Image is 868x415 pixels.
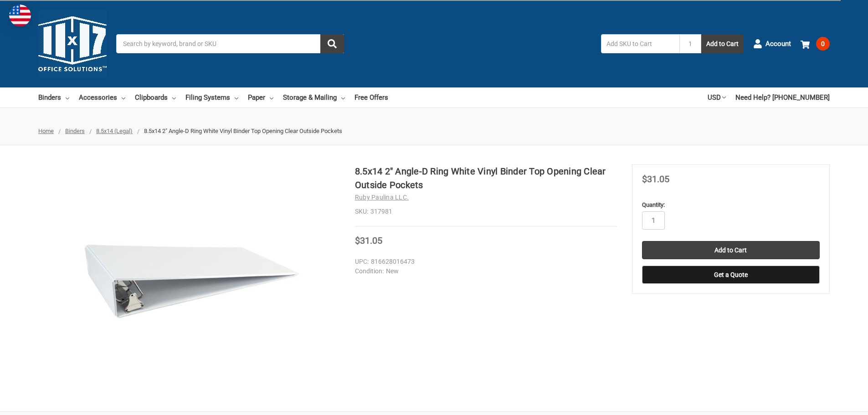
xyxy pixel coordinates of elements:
[354,87,388,108] a: Free Offers
[65,128,85,134] a: Binders
[355,257,369,266] dt: UPC:
[642,174,669,184] span: $31.05
[765,39,791,49] span: Account
[283,87,345,108] a: Storage & Mailing
[642,200,820,210] label: Quantity:
[9,5,31,26] img: duty and tax information for United States
[355,266,613,276] dd: New
[355,266,384,276] dt: Condition:
[735,87,830,108] a: Need Help? [PHONE_NUMBER]
[38,87,69,108] a: Binders
[793,390,868,415] iframe: Google Customer Reviews
[116,34,344,53] input: Search by keyword, brand or SKU
[75,235,303,321] img: 8.5x14 Binder Vinyl Panel with pockets Featuring a 2" Angle-D Ring White
[708,87,726,108] a: USD
[135,87,176,108] a: Clipboards
[248,87,273,108] a: Paper
[79,87,125,108] a: Accessories
[355,207,617,216] dd: 317981
[816,37,830,51] span: 0
[38,10,107,78] img: 11x17.com
[38,128,54,134] a: Home
[144,128,342,134] span: 8.5x14 2" Angle-D Ring White Vinyl Binder Top Opening Clear Outside Pockets
[642,241,820,259] input: Add to Cart
[355,257,613,266] dd: 816628016473
[701,34,744,53] button: Add to Cart
[801,32,830,56] a: 0
[355,164,617,192] h1: 8.5x14 2" Angle-D Ring White Vinyl Binder Top Opening Clear Outside Pockets
[96,128,133,134] a: 8.5x14 (Legal)
[355,194,409,201] a: Ruby Paulina LLC.
[185,87,238,108] a: Filing Systems
[601,34,679,53] input: Add SKU to Cart
[355,235,382,246] span: $31.05
[753,32,791,56] a: Account
[355,207,368,216] dt: SKU:
[642,266,820,284] button: Get a Quote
